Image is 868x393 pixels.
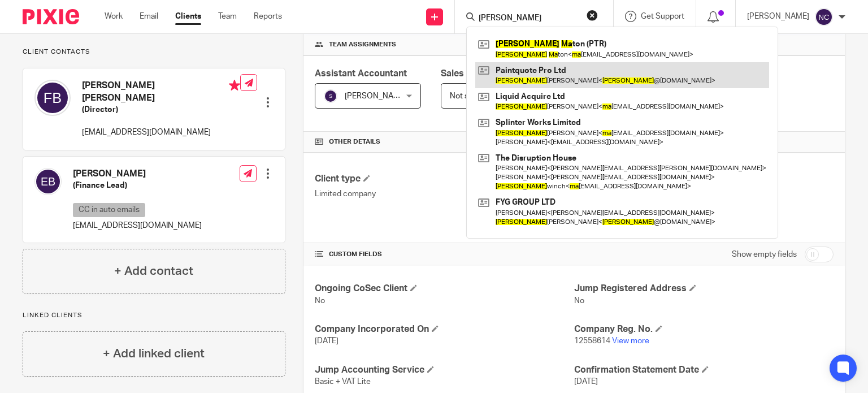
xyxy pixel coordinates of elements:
[450,92,496,100] span: Not selected
[23,9,79,24] img: Pixie
[105,11,123,22] a: Work
[73,168,202,180] h4: [PERSON_NAME]
[175,11,201,22] a: Clients
[23,311,285,320] p: Linked clients
[315,188,574,200] p: Limited company
[315,283,574,295] h4: Ongoing CoSec Client
[441,69,497,78] span: Sales Person
[315,364,574,376] h4: Jump Accounting Service
[315,378,371,386] span: Basic + VAT Lite
[329,40,396,49] span: Team assignments
[345,92,420,100] span: [PERSON_NAME] K V
[34,168,62,195] img: svg%3E
[82,104,240,115] h5: (Director)
[82,127,240,138] p: [EMAIL_ADDRESS][DOMAIN_NAME]
[23,47,285,57] p: Client contacts
[254,11,282,22] a: Reports
[73,203,145,217] p: CC in auto emails
[574,364,834,376] h4: Confirmation Statement Date
[315,323,574,335] h4: Company Incorporated On
[34,80,71,116] img: svg%3E
[315,173,574,185] h4: Client type
[82,80,240,104] h4: [PERSON_NAME] [PERSON_NAME]
[114,262,193,280] h4: + Add contact
[732,249,797,260] label: Show empty fields
[73,220,202,231] p: [EMAIL_ADDRESS][DOMAIN_NAME]
[815,8,833,26] img: svg%3E
[574,323,834,335] h4: Company Reg. No.
[140,11,158,22] a: Email
[73,180,202,191] h5: (Finance Lead)
[315,337,338,345] span: [DATE]
[478,14,579,24] input: Search
[574,378,598,386] span: [DATE]
[612,337,649,345] a: View more
[574,283,834,295] h4: Jump Registered Address
[229,80,240,91] i: Primary
[747,11,809,22] p: [PERSON_NAME]
[574,337,610,345] span: 12558614
[574,297,584,305] span: No
[103,345,205,362] h4: + Add linked client
[315,250,574,259] h4: CUSTOM FIELDS
[329,137,380,146] span: Other details
[218,11,237,22] a: Team
[324,89,337,103] img: svg%3E
[641,12,684,20] span: Get Support
[315,69,407,78] span: Assistant Accountant
[587,10,598,21] button: Clear
[315,297,325,305] span: No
